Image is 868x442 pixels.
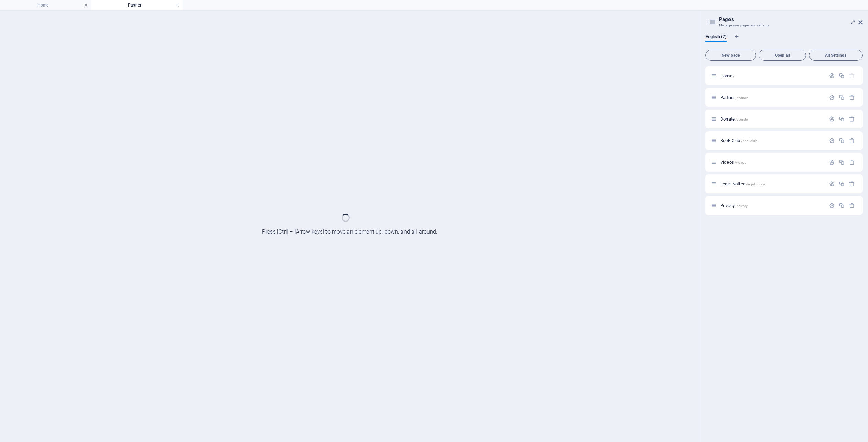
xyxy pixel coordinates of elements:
div: Book Club/bookclub [718,138,825,143]
span: Click to open page [720,73,734,78]
button: New page [705,50,756,61]
div: The startpage cannot be deleted [849,73,855,79]
span: Open all [762,53,803,57]
div: Settings [829,138,835,144]
div: Duplicate [839,203,845,208]
div: Settings [829,116,835,122]
span: /bookclub [741,139,757,143]
div: Remove [849,138,855,144]
span: Click to open page [720,95,748,100]
button: Open all [759,50,806,61]
div: Duplicate [839,181,845,187]
span: New page [709,53,753,57]
div: Settings [829,73,835,79]
span: /legal-notice [746,182,765,186]
div: Partner/partner [718,95,825,100]
div: Videos/videos [718,160,825,165]
div: Settings [829,94,835,100]
span: English (7) [705,33,727,42]
span: / [733,74,734,78]
span: Click to open page [720,181,765,186]
span: /privacy [735,204,748,208]
div: Duplicate [839,73,845,79]
div: Remove [849,159,855,165]
button: All Settings [809,50,863,61]
div: Duplicate [839,94,845,100]
div: Remove [849,94,855,100]
div: Remove [849,116,855,122]
span: Click to open page [720,138,757,143]
span: Click to open page [720,203,748,208]
span: All Settings [812,53,859,57]
div: Language Tabs [705,34,863,47]
span: /partner [735,96,748,100]
div: Duplicate [839,159,845,165]
div: Donate/donate [718,117,825,121]
div: Duplicate [839,138,845,144]
div: Settings [829,159,835,165]
div: Legal Notice/legal-notice [718,182,825,186]
div: Settings [829,181,835,187]
div: Duplicate [839,116,845,122]
div: Home/ [718,73,825,78]
h2: Pages [719,16,863,22]
div: Settings [829,203,835,208]
h3: Manage your pages and settings [719,22,849,29]
span: Click to open page [720,116,748,122]
div: Remove [849,203,855,208]
div: Remove [849,181,855,187]
span: /videos [735,161,746,165]
div: Privacy/privacy [718,203,825,208]
span: Click to open page [720,160,746,165]
h4: Partner [91,1,183,9]
span: /donate [735,117,748,121]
